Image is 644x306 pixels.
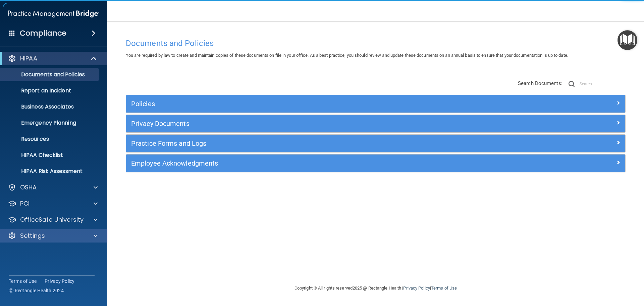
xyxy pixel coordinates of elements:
[431,286,457,291] a: Terms of Use
[131,160,495,167] h5: Employee Acknowledgments
[4,103,96,110] p: Business Associates
[8,200,98,208] a: PCI
[253,277,498,299] div: Copyright © All rights reserved 2025 @ Rectangle Health | |
[131,98,620,109] a: Policies
[20,232,45,240] p: Settings
[131,158,620,169] a: Employee Acknowledgments
[618,30,637,50] button: Open Resource Center
[131,138,620,149] a: Practice Forms and Logs
[131,118,620,129] a: Privacy Documents
[8,54,97,62] a: HIPAA
[4,152,96,159] p: HIPAA Checklist
[518,80,562,86] span: Search Documents:
[131,120,495,127] h5: Privacy Documents
[9,287,64,294] span: Ⓒ Rectangle Health 2024
[8,183,98,191] a: OSHA
[20,183,37,191] p: OSHA
[4,136,96,142] p: Resources
[4,71,96,78] p: Documents and Policies
[9,278,37,285] a: Terms of Use
[20,200,30,208] p: PCI
[20,54,37,62] p: HIPAA
[569,81,575,87] img: ic-search.3b580494.png
[4,168,96,175] p: HIPAA Risk Assessment
[8,232,98,240] a: Settings
[580,79,626,89] input: Search
[8,216,98,224] a: OfficeSafe University
[126,39,626,48] h4: Documents and Policies
[4,87,96,94] p: Report an Incident
[131,140,495,147] h5: Practice Forms and Logs
[403,286,430,291] a: Privacy Policy
[4,120,96,126] p: Emergency Planning
[20,29,66,38] h4: Compliance
[126,53,568,58] span: You are required by law to create and maintain copies of these documents on file in your office. ...
[45,278,75,285] a: Privacy Policy
[20,216,84,224] p: OfficeSafe University
[8,7,99,20] img: PMB logo
[131,100,495,107] h5: Policies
